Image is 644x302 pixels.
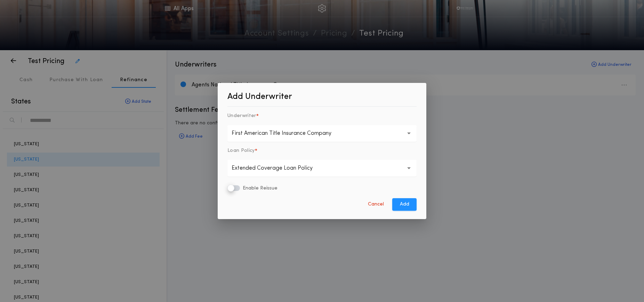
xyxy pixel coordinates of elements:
[227,160,417,177] button: Extended Coverage Loan Policy
[227,147,255,154] p: Loan Policy
[232,129,343,138] p: First American Title Insurance Company
[364,198,388,211] button: Cancel
[227,91,417,106] p: Add Underwriter
[392,198,417,211] button: Add
[227,113,256,119] p: Underwriter
[227,125,417,142] button: First American Title Insurance Company
[241,186,277,191] span: Enable Reissue
[232,164,324,172] p: Extended Coverage Loan Policy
